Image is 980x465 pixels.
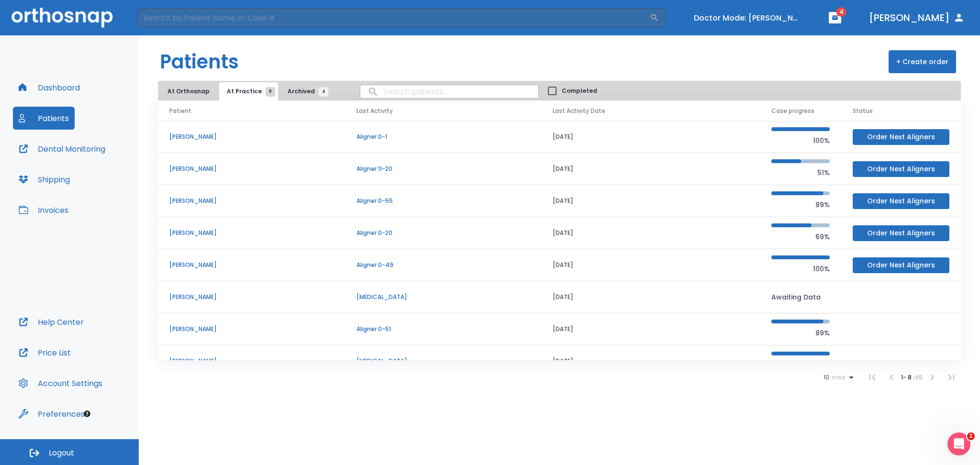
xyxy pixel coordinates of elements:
td: [DATE] [541,249,760,281]
td: [DATE] [541,185,760,217]
h1: Patients [160,47,239,76]
td: [DATE] [541,313,760,345]
button: + Create order [889,50,956,73]
button: Preferences [13,402,90,425]
span: 1 [967,432,975,440]
span: Patient [169,107,191,115]
p: [PERSON_NAME] [169,357,334,365]
button: Doctor Mode: [PERSON_NAME] [690,10,805,26]
p: [PERSON_NAME] [169,229,334,237]
span: Status [853,107,873,115]
p: [MEDICAL_DATA] [356,357,530,365]
button: Order Next Aligners [853,257,949,273]
p: 100% [771,263,830,275]
button: [PERSON_NAME] [865,9,969,26]
button: Order Next Aligners [853,193,949,209]
p: Aligner 0-49 [356,261,530,269]
div: tabs [160,82,333,100]
p: [PERSON_NAME] [169,133,334,141]
td: [DATE] [541,281,760,313]
p: 100% [771,135,830,146]
img: Orthosnap [11,8,113,27]
span: Archived [288,87,323,96]
input: Search by Patient Name or Case # [137,8,650,27]
span: 4 [319,87,328,97]
button: Order Next Aligners [853,225,949,241]
button: Help Center [13,310,89,333]
span: of 8 [913,373,923,381]
span: 4 [836,7,846,17]
p: [PERSON_NAME] [169,293,334,301]
p: [MEDICAL_DATA] [356,293,530,301]
span: Last Activity Date [553,107,605,115]
p: Awaiting Data [771,291,830,303]
p: Aligner 0-51 [356,325,530,333]
div: Tooltip anchor [83,410,91,418]
span: Case progress [771,107,814,115]
td: [DATE] [541,345,760,377]
td: [DATE] [541,121,760,153]
span: Completed [562,87,597,95]
button: Order Next Aligners [853,129,949,145]
iframe: Intercom live chat [947,432,970,455]
span: Logout [49,448,74,458]
button: Price List [13,341,77,364]
p: [PERSON_NAME] [169,261,334,269]
p: Aligner 0-20 [356,229,530,237]
button: Patients [13,107,75,130]
p: [PERSON_NAME] [169,197,334,205]
span: 10 [824,374,829,381]
p: Aligner 0-1 [356,133,530,141]
p: 89% [771,327,830,339]
p: 100% [771,359,830,371]
button: Dental Monitoring [13,137,111,160]
p: 51% [771,167,830,178]
button: Account Settings [13,372,108,395]
span: At Practice [227,87,270,96]
span: 8 [266,87,275,97]
td: [DATE] [541,217,760,249]
button: Invoices [13,199,74,221]
span: rows [829,374,846,381]
span: Last Activity [356,107,393,115]
p: Aligner 11-20 [356,165,530,173]
p: 69% [771,231,830,243]
p: [PERSON_NAME] [169,325,334,333]
input: search [360,82,538,101]
p: [PERSON_NAME] [169,165,334,173]
p: Aligner 0-55 [356,197,530,205]
span: 1 - 8 [901,373,913,381]
p: 89% [771,199,830,210]
button: Order Next Aligners [853,161,949,177]
button: Shipping [13,168,76,191]
button: At Orthosnap [160,82,217,100]
button: Dashboard [13,76,86,99]
td: [DATE] [541,153,760,185]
